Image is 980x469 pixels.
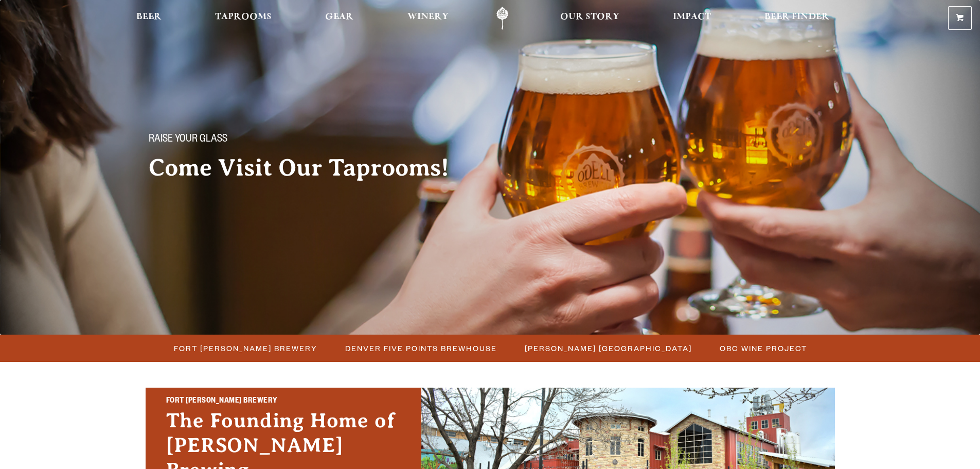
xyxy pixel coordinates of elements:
[318,7,360,30] a: Gear
[130,7,168,30] a: Beer
[673,13,711,21] span: Impact
[325,13,353,21] span: Gear
[339,341,502,356] a: Denver Five Points Brewhouse
[525,341,692,356] span: [PERSON_NAME] [GEOGRAPHIC_DATA]
[168,341,323,356] a: Fort [PERSON_NAME] Brewery
[560,13,619,21] span: Our Story
[136,13,162,21] span: Beer
[519,341,697,356] a: [PERSON_NAME] [GEOGRAPHIC_DATA]
[758,7,836,30] a: Beer Finder
[345,341,497,356] span: Denver Five Points Brewhouse
[764,13,829,21] span: Beer Finder
[174,341,317,356] span: Fort [PERSON_NAME] Brewery
[666,7,718,30] a: Impact
[149,133,227,147] span: Raise your glass
[407,13,449,21] span: Winery
[483,7,522,30] a: Odell Home
[720,341,807,356] span: OBC Wine Project
[714,341,812,356] a: OBC Wine Project
[401,7,455,30] a: Winery
[215,13,272,21] span: Taprooms
[208,7,278,30] a: Taprooms
[149,155,470,181] h2: Come Visit Our Taprooms!
[554,7,626,30] a: Our Story
[166,395,401,408] h2: Fort [PERSON_NAME] Brewery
